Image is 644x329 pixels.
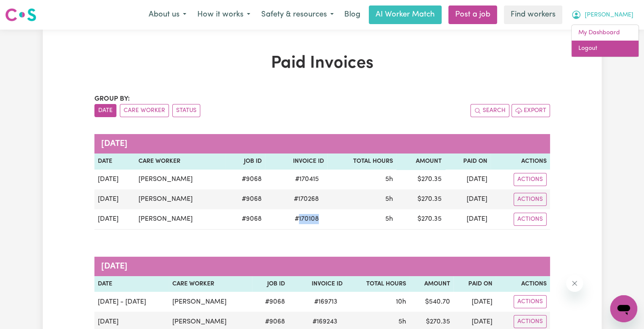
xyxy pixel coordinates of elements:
td: # 9068 [226,170,265,189]
a: My Dashboard [572,25,638,41]
span: # 170415 [290,174,324,184]
div: My Account [571,25,639,57]
button: Export [511,104,550,117]
button: sort invoices by date [94,104,116,117]
a: Post a job [448,5,497,24]
a: Find workers [504,5,562,24]
td: [PERSON_NAME] [169,292,252,312]
td: [DATE] [445,170,491,189]
span: Group by: [94,96,130,102]
td: $ 270.35 [396,170,445,189]
td: [DATE] [94,189,135,209]
iframe: Close message [566,275,583,292]
td: [DATE] - [DATE] [94,292,169,312]
td: [DATE] [445,189,491,209]
span: # 170268 [289,194,324,204]
td: $ 270.35 [396,189,445,209]
span: # 169243 [307,317,343,327]
td: [DATE] [445,209,491,230]
th: Amount [409,276,454,292]
td: # 9068 [226,209,265,230]
h1: Paid Invoices [94,53,550,74]
button: My Account [566,6,639,24]
th: Job ID [252,276,288,292]
span: 5 hours [385,176,393,183]
th: Invoice ID [265,154,327,170]
button: sort invoices by care worker [120,104,169,117]
th: Total Hours [346,276,409,292]
span: 10 hours [396,299,406,305]
span: [PERSON_NAME] [585,11,633,20]
td: [PERSON_NAME] [135,170,226,189]
th: Actions [496,276,550,292]
button: Actions [514,315,547,328]
span: # 169713 [309,297,343,307]
caption: [DATE] [94,257,550,276]
button: Actions [514,173,547,186]
td: [DATE] [453,292,495,312]
button: sort invoices by paid status [172,104,200,117]
th: Care Worker [169,276,252,292]
img: Careseekers logo [5,7,36,22]
span: # 170108 [290,214,324,224]
button: Actions [514,213,547,226]
iframe: Button to launch messaging window [610,295,637,322]
th: Date [94,154,135,170]
td: $ 540.70 [409,292,454,312]
th: Job ID [226,154,265,170]
span: 5 hours [385,196,393,203]
td: [PERSON_NAME] [135,189,226,209]
button: Safety & resources [256,6,339,24]
th: Actions [491,154,550,170]
th: Care Worker [135,154,226,170]
td: [PERSON_NAME] [135,209,226,230]
th: Date [94,276,169,292]
a: Logout [572,41,638,57]
button: Search [470,104,509,117]
span: 5 hours [398,318,406,325]
span: 5 hours [385,216,393,222]
caption: [DATE] [94,134,550,154]
td: # 9068 [226,189,265,209]
th: Paid On [445,154,491,170]
button: About us [143,6,192,24]
span: Need any help? [5,6,51,13]
td: # 9068 [252,292,288,312]
th: Total Hours [327,154,396,170]
th: Invoice ID [288,276,346,292]
a: AI Worker Match [369,5,442,24]
button: Actions [514,295,547,308]
td: $ 270.35 [396,209,445,230]
td: [DATE] [94,170,135,189]
td: [DATE] [94,209,135,230]
a: Blog [339,5,365,24]
th: Amount [396,154,445,170]
a: Careseekers logo [5,5,36,25]
th: Paid On [453,276,495,292]
button: How it works [192,6,256,24]
button: Actions [514,193,547,206]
